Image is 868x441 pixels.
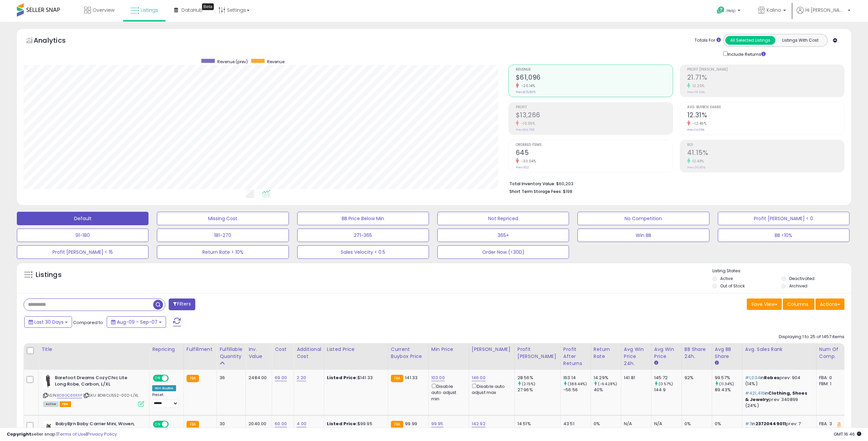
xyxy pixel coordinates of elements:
[690,159,704,164] small: 12.43%
[789,283,807,289] label: Archived
[787,301,808,308] span: Columns
[267,59,285,65] span: Revenue
[437,229,569,242] button: 365+
[297,212,429,225] button: BB Price Below Min
[519,159,536,164] small: -30.04%
[152,393,178,408] div: Preset:
[687,128,704,132] small: Prev: 14.06%
[516,106,673,109] span: Profit
[518,387,560,393] div: 27.96%
[55,375,137,389] b: Barefoot Dreams CozyChic Lite Long Robe, Carbon, L/XL
[7,431,31,437] strong: Copyright
[431,420,443,427] a: 99.95
[431,383,464,402] div: Disable auto adjust min
[297,229,429,242] button: 271-365
[522,381,535,387] small: (2.15%)
[437,212,569,225] button: Not Repriced
[57,393,82,398] a: B08GC86RXP
[248,375,267,381] div: 2484.00
[17,229,148,242] button: 91-180
[687,90,705,94] small: Prev: 19.34%
[24,316,72,328] button: Last 30 Days
[594,375,621,381] div: 14.29%
[275,420,287,427] a: 60.00
[695,37,721,44] div: Totals For
[690,121,707,126] small: -12.45%
[405,374,418,381] span: 141.33
[687,74,844,83] h2: 21.71%
[767,7,781,13] span: Kalino
[516,149,673,158] h2: 645
[745,390,765,396] span: #421,416
[654,346,679,360] div: Avg Win Price
[563,375,591,381] div: 163.14
[431,346,466,353] div: Min Price
[711,1,747,22] a: Help
[43,401,59,407] span: All listings currently available for purchase on Amazon
[789,276,814,281] label: Deactivated
[598,381,617,387] small: (-64.28%)
[519,121,535,126] small: -10.35%
[157,245,289,259] button: Return Rate > 10%
[745,421,811,433] p: in prev: 7 (0%)
[715,375,742,381] div: 99.57%
[805,7,846,13] span: Hi [PERSON_NAME]
[157,212,289,225] button: Missing Cost
[248,421,267,427] div: 2040.00
[685,346,709,360] div: BB Share 24h.
[7,431,117,438] div: seller snap | |
[519,83,535,88] small: -20.14%
[725,36,775,45] button: All Selected Listings
[154,375,162,381] span: ON
[327,374,358,381] b: Listed Price:
[509,179,839,187] li: $60,203
[719,381,734,387] small: (11.34%)
[718,229,849,242] button: BB <10%
[181,7,203,13] span: DataHub
[93,7,114,13] span: Overview
[594,346,618,360] div: Return Rate
[654,375,681,381] div: 145.72
[297,346,321,360] div: Additional Cost
[472,346,512,353] div: [PERSON_NAME]
[34,319,64,325] span: Last 30 Days
[275,374,287,381] a: 69.00
[718,50,774,58] div: Include Returns
[152,385,176,391] div: Win BuyBox
[720,283,745,289] label: Out of Stock
[516,128,534,132] small: Prev: $14,798
[745,420,752,427] span: #7
[756,420,786,427] span: 23720449011
[815,298,844,310] button: Actions
[168,375,178,381] span: OFF
[43,375,144,406] div: ASIN:
[202,3,214,10] div: Tooltip anchor
[73,319,104,326] span: Compared to:
[745,390,807,402] span: Clothing, Shoes & Jewelry
[716,6,725,14] i: Get Help
[819,381,841,387] div: FBM: 1
[819,346,844,360] div: Num of Comp.
[472,374,486,381] a: 146.00
[518,375,560,381] div: 28.56%
[327,346,385,353] div: Listed Price
[594,387,621,393] div: 40%
[624,346,648,367] div: Avg Win Price 24h.
[509,189,562,194] b: Short Term Storage Fees:
[747,298,782,310] button: Save View
[248,346,269,360] div: Inv. value
[152,346,181,353] div: Repricing
[220,421,240,427] div: 30
[687,149,844,158] h2: 41.15%
[518,421,560,427] div: 14.51%
[624,375,646,381] div: 141.81
[654,387,681,393] div: 144.9
[654,360,658,366] small: Avg Win Price.
[720,276,733,281] label: Active
[17,245,148,259] button: Profit [PERSON_NAME] < 15
[297,245,429,259] button: Sales Velocity < 0.5
[36,270,62,280] h5: Listings
[685,375,707,381] div: 92%
[783,298,814,310] button: Columns
[297,420,306,427] a: 4.00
